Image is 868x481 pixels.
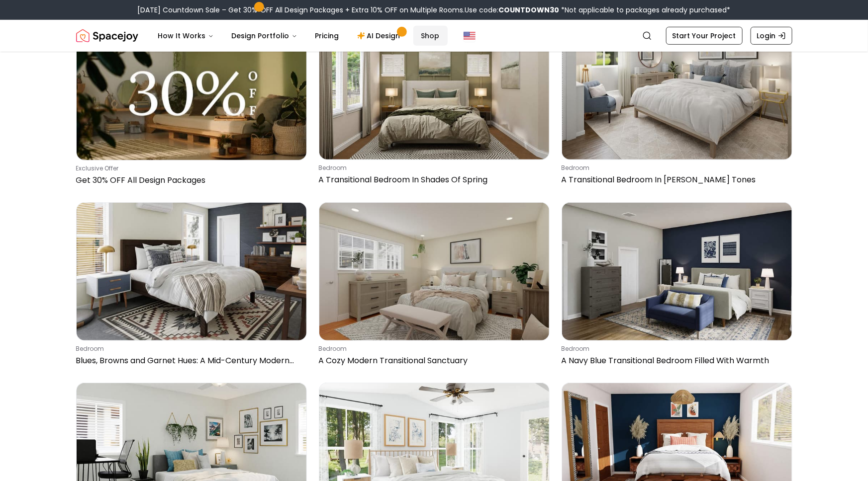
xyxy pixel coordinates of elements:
span: *Not applicable to packages already purchased* [560,5,731,15]
img: Blues, Browns and Garnet Hues: A Mid-Century Modern Bedroom [77,203,306,340]
a: Blues, Browns and Garnet Hues: A Mid-Century Modern BedroombedroomBlues, Browns and Garnet Hues: ... [76,202,307,371]
a: Login [751,27,792,45]
p: bedroom [76,345,303,353]
a: Shop [413,26,448,46]
img: Spacejoy Logo [76,26,138,46]
p: bedroom [562,345,788,353]
p: bedroom [319,345,546,353]
p: bedroom [319,164,546,172]
div: [DATE] Countdown Sale – Get 30% OFF All Design Packages + Extra 10% OFF on Multiple Rooms. [138,5,731,15]
p: A Cozy Modern Transitional Sanctuary [319,355,546,367]
a: A Navy Blue Transitional Bedroom Filled With WarmthbedroomA Navy Blue Transitional Bedroom Filled... [562,202,792,371]
p: Blues, Browns and Garnet Hues: A Mid-Century Modern Bedroom [76,355,303,367]
a: Pricing [307,26,347,46]
a: A Cozy Modern Transitional SanctuarybedroomA Cozy Modern Transitional Sanctuary [319,202,550,371]
p: A Transitional Bedroom In Shades Of Spring [319,174,546,186]
nav: Global [76,20,792,52]
p: Get 30% OFF All Design Packages [76,174,303,186]
a: AI Design [349,26,411,46]
a: A Transitional Bedroom In Shades Of SpringbedroomA Transitional Bedroom In Shades Of Spring [319,21,550,190]
img: A Transitional Bedroom In Shades Of Spring [319,21,549,159]
a: Get 30% OFF All Design PackagesExclusive OfferGet 30% OFF All Design Packages [76,21,307,190]
p: A Transitional Bedroom In [PERSON_NAME] Tones [562,174,788,186]
p: A Navy Blue Transitional Bedroom Filled With Warmth [562,355,788,367]
img: Get 30% OFF All Design Packages [77,21,306,160]
span: Use code: [465,5,560,15]
button: Design Portfolio [224,26,305,46]
nav: Main [150,26,448,46]
a: Start Your Project [666,27,743,45]
p: bedroom [562,164,788,172]
p: Exclusive Offer [76,164,303,172]
b: COUNTDOWN30 [499,5,560,15]
img: A Cozy Modern Transitional Sanctuary [319,203,549,340]
a: A Transitional Bedroom In Hazel Wood TonesbedroomA Transitional Bedroom In [PERSON_NAME] Tones [562,21,792,190]
a: Spacejoy [76,26,138,46]
img: A Navy Blue Transitional Bedroom Filled With Warmth [562,203,792,340]
img: A Transitional Bedroom In Hazel Wood Tones [562,21,792,159]
img: United States [464,30,476,42]
button: How It Works [150,26,222,46]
